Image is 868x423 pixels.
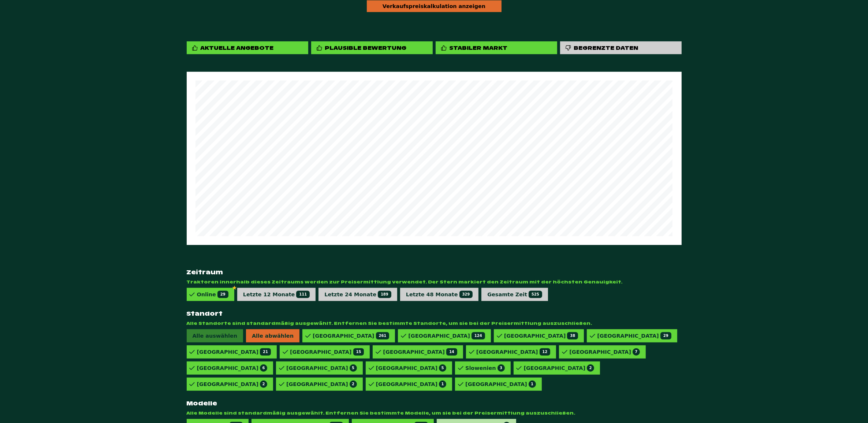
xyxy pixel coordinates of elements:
div: Stabiler Markt [436,41,557,54]
div: [GEOGRAPHIC_DATA] [197,348,271,356]
div: [GEOGRAPHIC_DATA] [286,364,357,372]
span: 525 [529,291,542,298]
span: 29 [217,291,228,298]
span: 329 [459,291,473,298]
div: [GEOGRAPHIC_DATA] [476,348,550,356]
div: Plausible Bewertung [311,41,433,54]
span: 189 [378,291,391,298]
span: 3 [498,364,505,372]
div: Letzte 48 Monate [406,291,473,298]
div: [GEOGRAPHIC_DATA] [197,381,268,388]
span: 7 [633,348,640,356]
div: [GEOGRAPHIC_DATA] [286,381,357,388]
span: 6 [260,364,267,372]
div: [GEOGRAPHIC_DATA] [408,332,485,339]
div: [GEOGRAPHIC_DATA] [376,381,447,388]
span: Alle auswählen [187,329,243,342]
span: 14 [446,348,457,356]
span: Alle Standorte sind standardmäßig ausgewählt. Entfernen Sie bestimmte Standorte, um sie bei der P... [187,320,682,326]
div: [GEOGRAPHIC_DATA] [569,348,640,356]
span: 2 [350,381,357,388]
div: Aktuelle Angebote [201,44,274,51]
div: [GEOGRAPHIC_DATA] [383,348,457,356]
div: Slowenien [465,364,504,372]
span: 261 [376,332,390,339]
div: [GEOGRAPHIC_DATA] [197,364,268,372]
div: Stabiler Markt [450,44,508,51]
span: 111 [296,291,310,298]
div: [GEOGRAPHIC_DATA] [376,364,447,372]
span: Traktoren innerhalb dieses Zeitraums werden zur Preisermittlung verwendet. Der Stern markiert den... [187,279,682,285]
div: Online [197,291,228,298]
span: 2 [587,364,594,372]
span: 29 [660,332,671,339]
strong: Modelle [187,400,682,407]
div: Letzte 12 Monate [243,291,310,298]
div: Letzte 24 Monate [324,291,391,298]
span: Alle abwählen [246,329,299,342]
span: 15 [353,348,364,356]
div: Aktuelle Angebote [187,41,308,54]
span: 124 [472,332,485,339]
div: Plausible Bewertung [325,44,407,51]
strong: Zeitraum [187,268,682,276]
strong: Standort [187,310,682,318]
span: 21 [260,348,271,356]
div: Verkaufspreiskalkulation anzeigen [367,0,502,12]
span: 12 [540,348,551,356]
div: Gesamte Zeit [487,291,542,298]
span: 1 [529,381,536,388]
div: [GEOGRAPHIC_DATA] [313,332,389,339]
div: Begrenzte Daten [574,44,638,51]
div: [GEOGRAPHIC_DATA] [524,364,595,372]
span: Alle Modelle sind standardmäßig ausgewählt. Entfernen Sie bestimmte Modelle, um sie bei der Preis... [187,410,682,416]
span: 1 [439,381,446,388]
div: [GEOGRAPHIC_DATA] [504,332,578,339]
div: [GEOGRAPHIC_DATA] [597,332,671,339]
div: [GEOGRAPHIC_DATA] [290,348,364,356]
span: 5 [350,364,357,372]
span: 5 [439,364,446,372]
span: 38 [567,332,578,339]
div: [GEOGRAPHIC_DATA] [465,381,536,388]
span: 2 [260,381,267,388]
div: Begrenzte Daten [560,41,682,54]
